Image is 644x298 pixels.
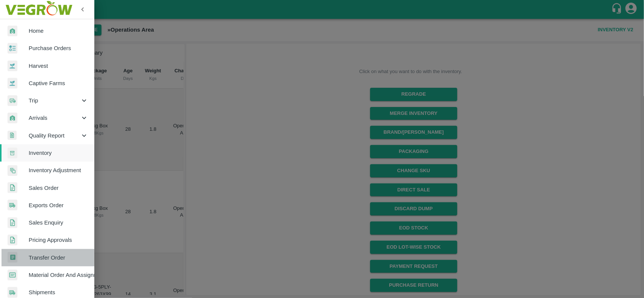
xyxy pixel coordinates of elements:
img: delivery [8,95,17,106]
span: Inventory [29,149,88,157]
span: Harvest [29,62,88,70]
span: Quality Report [29,131,80,140]
span: Material Order And Assignment [29,271,88,279]
img: reciept [8,43,17,54]
span: Captive Farms [29,79,88,87]
span: Trip [29,96,80,105]
img: centralMaterial [8,270,17,281]
span: Exports Order [29,201,88,209]
img: shipments [8,200,17,211]
img: whTransfer [8,252,17,263]
span: Arrivals [29,114,80,122]
span: Purchase Orders [29,44,88,52]
img: sales [8,217,17,228]
span: Inventory Adjustment [29,166,88,174]
img: whArrival [8,113,17,124]
img: inventory [8,165,17,176]
img: harvest [8,78,17,89]
span: Transfer Order [29,254,88,262]
span: Sales Order [29,184,88,192]
img: qualityReport [8,131,17,140]
img: sales [8,182,17,193]
img: whArrival [8,26,17,37]
span: Sales Enquiry [29,219,88,227]
span: Home [29,27,88,35]
span: Shipments [29,288,88,296]
img: sales [8,235,17,246]
span: Pricing Approvals [29,236,88,244]
img: whInventory [8,148,17,159]
img: shipments [8,287,17,298]
img: harvest [8,60,17,72]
